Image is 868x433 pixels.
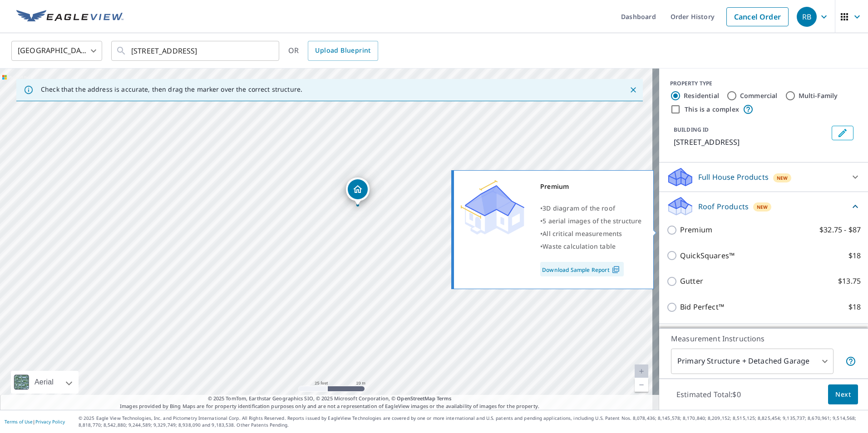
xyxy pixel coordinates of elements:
span: 5 aerial images of the structure [542,216,641,225]
div: [GEOGRAPHIC_DATA] [11,38,102,64]
span: Next [835,389,851,400]
img: Pdf Icon [610,266,622,274]
span: New [777,174,788,182]
p: QuickSquares™ [680,250,735,261]
p: © 2025 Eagle View Technologies, Inc. and Pictometry International Corp. All Rights Reserved. Repo... [79,415,863,428]
a: Download Sample Report [540,262,624,276]
a: Upload Blueprint [308,41,378,61]
div: • [540,202,642,215]
span: © 2025 TomTom, Earthstar Geographics SIO, © 2025 Microsoft Corporation, © [208,395,452,403]
p: Check that the address is accurate, then drag the marker over the correct structure. [41,85,302,93]
p: $18 [848,250,861,261]
label: Commercial [740,91,778,100]
div: Roof ProductsNew [666,196,861,217]
div: • [540,240,642,253]
p: Gutter [680,276,703,287]
span: Waste calculation table [542,242,616,251]
p: $32.75 - $87 [819,224,861,236]
div: RB [797,7,817,27]
label: Residential [684,91,719,100]
a: Privacy Policy [35,418,65,425]
p: Roof Products [698,201,749,212]
a: Current Level 20, Zoom Out [635,378,648,392]
button: Close [627,84,639,96]
a: Current Level 20, Zoom In Disabled [635,364,648,378]
p: | [5,419,65,424]
div: Premium [540,180,642,193]
div: Primary Structure + Detached Garage [671,349,833,374]
img: Premium [461,180,524,235]
a: OpenStreetMap [397,395,435,402]
div: Aerial [32,371,56,394]
label: This is a complex [685,105,739,114]
label: Multi-Family [799,91,838,100]
div: • [540,215,642,227]
div: Full House ProductsNew [666,166,861,188]
div: • [540,227,642,240]
div: Dropped pin, building 1, Residential property, 2590 Halle Pkwy Collierville, TN 38017 [346,177,370,206]
div: OR [288,41,378,61]
p: Estimated Total: $0 [669,384,748,404]
div: PROPERTY TYPE [670,79,857,88]
a: Cancel Order [726,7,789,26]
p: $18 [848,301,861,313]
p: [STREET_ADDRESS] [674,137,828,148]
input: Search by address or latitude-longitude [131,38,261,64]
span: 3D diagram of the roof [542,204,615,212]
button: Next [828,384,858,405]
p: Measurement Instructions [671,333,856,344]
a: Terms [437,395,452,402]
span: All critical measurements [542,229,622,238]
p: Bid Perfect™ [680,301,724,313]
span: Upload Blueprint [315,45,370,56]
span: New [757,203,768,211]
span: Your report will include the primary structure and a detached garage if one exists. [845,356,856,367]
p: Full House Products [698,172,769,182]
img: EV Logo [16,10,123,24]
p: BUILDING ID [674,126,709,133]
p: Premium [680,224,712,236]
p: $13.75 [838,276,861,287]
div: Aerial [11,371,79,394]
a: Terms of Use [5,418,33,425]
button: Edit building 1 [832,126,853,140]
